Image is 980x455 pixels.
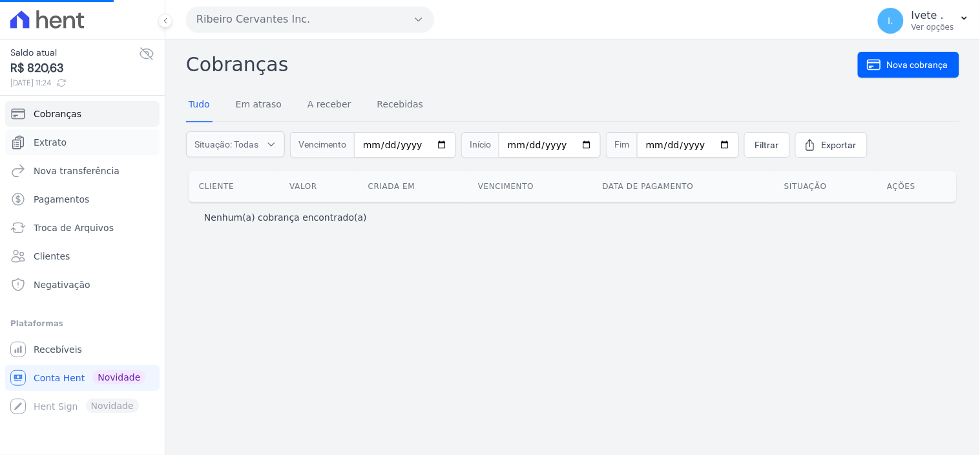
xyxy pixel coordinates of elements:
span: Exportar [822,139,857,151]
a: Nova cobrança [858,52,959,78]
span: Vencimento [290,132,354,158]
h2: Cobranças [186,50,858,79]
a: Recebíveis [5,337,160,362]
p: Ver opções [912,22,954,32]
a: Negativação [5,272,160,298]
nav: Sidebar [10,101,154,419]
span: Troca de Arquivos [34,221,114,234]
th: Ações [877,171,957,202]
a: Conta Hent Novidade [5,365,160,391]
span: Novidade [92,370,145,384]
a: Tudo [186,89,213,122]
div: Plataformas [10,316,154,331]
span: Situação: Todas [194,138,258,151]
a: Cobranças [5,101,160,127]
span: [DATE] 11:24 [10,77,139,89]
span: Clientes [34,250,70,263]
a: Clientes [5,243,160,269]
span: Pagamentos [34,193,89,206]
p: Ivete . [912,9,954,22]
a: Troca de Arquivos [5,215,160,241]
span: Filtrar [755,139,779,151]
th: Valor [279,171,357,202]
span: Cobranças [34,107,81,120]
span: R$ 820,63 [10,60,139,77]
button: I. Ivete . Ver opções [868,3,980,39]
span: Recebíveis [34,343,82,356]
span: Início [461,132,499,158]
th: Cliente [189,171,279,202]
p: Nenhum(a) cobrança encontrado(a) [204,211,367,224]
span: Saldo atual [10,46,139,60]
th: Criada em [358,171,468,202]
span: Nova cobrança [887,58,948,71]
a: Nova transferência [5,158,160,184]
th: Vencimento [468,171,592,202]
button: Situação: Todas [186,131,285,157]
a: Extrato [5,129,160,155]
a: Pagamentos [5,186,160,212]
span: Nova transferência [34,164,120,177]
th: Data de pagamento [592,171,775,202]
a: Recebidas [375,89,426,122]
span: Negativação [34,278,90,291]
span: Conta Hent [34,372,85,384]
span: Extrato [34,136,67,149]
button: Ribeiro Cervantes Inc. [186,6,434,32]
span: Fim [606,132,637,158]
a: Exportar [795,132,868,158]
a: Em atraso [233,89,284,122]
a: Filtrar [744,132,790,158]
th: Situação [774,171,877,202]
a: A receber [305,89,354,122]
span: I. [888,16,894,25]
